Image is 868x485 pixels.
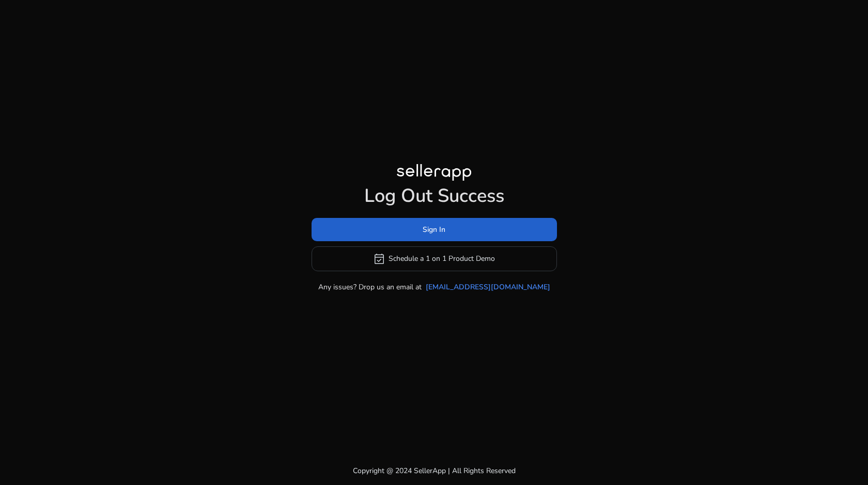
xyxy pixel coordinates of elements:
a: [EMAIL_ADDRESS][DOMAIN_NAME] [426,282,550,292]
p: Any issues? Drop us an email at [318,282,422,292]
span: event_available [373,253,385,265]
span: Sign In [423,224,445,235]
button: Sign In [312,218,557,241]
button: event_availableSchedule a 1 on 1 Product Demo [312,246,557,271]
h1: Log Out Success [312,185,557,207]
